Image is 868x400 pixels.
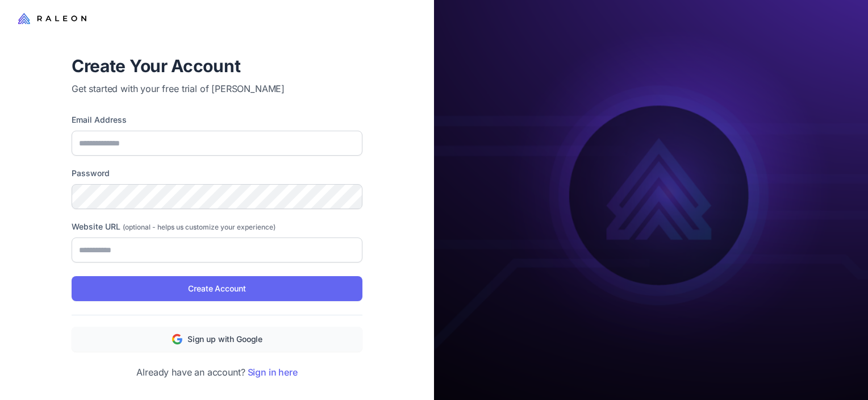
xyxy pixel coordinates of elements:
[187,333,262,345] span: Sign up with Google
[72,167,362,180] label: Password
[188,282,245,295] span: Create Account
[72,114,362,126] label: Email Address
[72,365,362,379] p: Already have an account?
[123,223,276,231] span: (optional - helps us customize your experience)
[72,276,362,301] button: Create Account
[72,82,362,95] p: Get started with your free trial of [PERSON_NAME]
[72,327,362,352] button: Sign up with Google
[72,220,362,233] label: Website URL
[72,55,362,77] h1: Create Your Account
[248,366,298,378] a: Sign in here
